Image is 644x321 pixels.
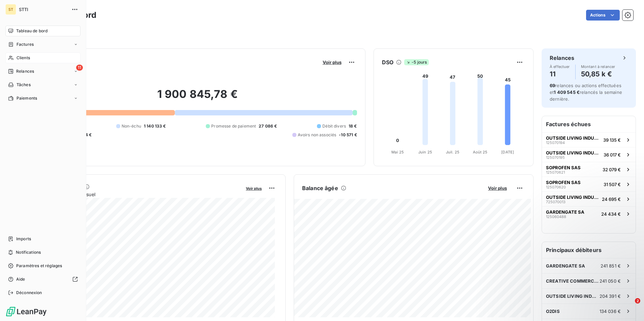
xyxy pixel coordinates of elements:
tspan: Août 25 [473,150,487,154]
h6: Factures échues [542,116,636,132]
button: OUTSIDE LIVING INDUSTRIES FRAN12507019536 017 € [542,147,636,162]
span: 18 € [349,123,357,129]
span: 36 017 € [604,152,621,157]
span: Chiffre d'affaires mensuel [38,191,241,198]
iframe: Intercom notifications message [509,256,644,303]
span: Factures [17,41,34,47]
iframe: Intercom live chat [621,298,637,314]
span: Relances [16,68,34,74]
span: OUTSIDE LIVING INDUSTRIES FRAN [546,194,599,200]
h6: Principaux débiteurs [542,242,636,258]
h6: DSO [382,58,393,66]
span: Non-échu [122,123,141,129]
span: Voir plus [246,186,262,191]
span: Aide [16,276,25,282]
span: Débit divers [322,123,346,129]
span: Voir plus [488,185,507,191]
span: 24 695 € [602,197,621,202]
tspan: Mai 25 [391,150,404,154]
span: Tableau de bord [16,28,47,34]
span: 31 507 € [604,182,621,187]
button: GARDENGATE SA12506048824 434 € [542,206,636,221]
span: Notifications [16,249,41,255]
span: SOPROFEN SAS [546,165,581,170]
span: 725070013 [546,200,566,204]
span: STTI [19,7,67,12]
span: O2DIS [546,309,560,314]
button: SOPROFEN SAS12507062132 079 € [542,162,636,177]
span: Imports [16,236,31,242]
span: 125070621 [546,170,565,174]
button: OUTSIDE LIVING INDUSTRIES FRAN12507019439 135 € [542,132,636,147]
img: Logo LeanPay [5,306,47,317]
span: SOPROFEN SAS [546,180,581,185]
span: 125070194 [546,141,565,145]
span: 32 079 € [603,167,621,172]
h6: Relances [550,54,574,62]
span: 11 [76,65,83,71]
button: Voir plus [244,185,264,191]
span: Voir plus [323,60,342,65]
span: 2 [635,298,640,304]
a: Aide [5,274,80,285]
span: Tâches [17,82,31,88]
span: 125070195 [546,155,565,159]
button: Voir plus [486,185,509,191]
span: relances ou actions effectuées et relancés la semaine dernière. [550,83,622,102]
button: Actions [586,10,620,21]
span: Paramètres et réglages [16,263,62,269]
span: -10 571 € [339,132,357,138]
tspan: [DATE] [501,150,514,154]
h4: 11 [550,69,570,79]
span: GARDENGATE SA [546,209,584,215]
h4: 50,85 k € [581,69,615,79]
span: 24 434 € [601,211,621,217]
button: OUTSIDE LIVING INDUSTRIES FRAN72507001324 695 € [542,191,636,206]
button: SOPROFEN SAS12507062031 507 € [542,177,636,191]
h6: Balance âgée [302,184,338,192]
span: OUTSIDE LIVING INDUSTRIES FRAN [546,135,601,141]
h2: 1 900 845,78 € [38,87,357,108]
div: ST [5,4,16,15]
span: 125070620 [546,185,566,189]
span: Paiements [17,95,37,101]
button: Voir plus [321,59,344,65]
span: OUTSIDE LIVING INDUSTRIES FRAN [546,150,601,155]
tspan: Juil. 25 [446,150,459,154]
span: Clients [17,55,30,61]
span: 1 140 133 € [144,123,166,129]
span: 134 036 € [600,309,621,314]
span: 1 409 545 € [554,90,580,95]
span: 69 [550,83,555,88]
tspan: Juin 25 [418,150,432,154]
span: 39 135 € [603,137,621,143]
span: 125060488 [546,215,566,219]
span: -5 jours [404,59,429,65]
span: Déconnexion [16,290,42,296]
span: Avoirs non associés [298,132,336,138]
span: 27 086 € [259,123,277,129]
span: À effectuer [550,65,570,69]
span: Promesse de paiement [211,123,256,129]
span: Montant à relancer [581,65,615,69]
